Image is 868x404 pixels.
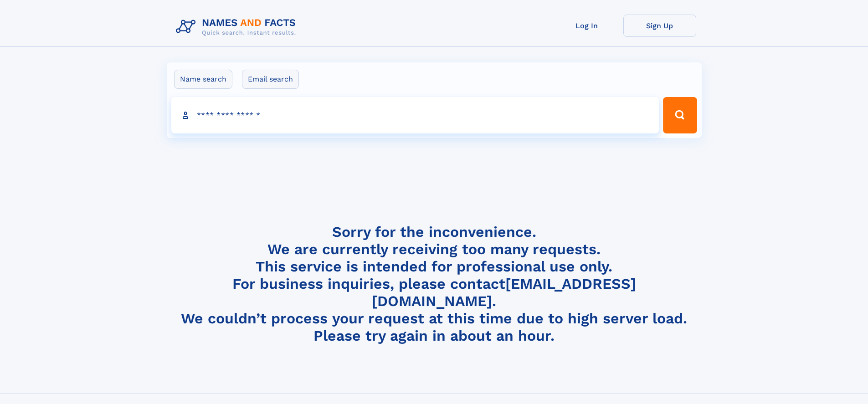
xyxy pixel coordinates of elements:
[171,97,659,133] input: search input
[623,15,696,37] a: Sign Up
[663,97,697,133] button: Search Button
[550,15,623,37] a: Log In
[172,223,696,345] h4: Sorry for the inconvenience. We are currently receiving too many requests. This service is intend...
[372,275,636,310] a: [EMAIL_ADDRESS][DOMAIN_NAME]
[174,70,232,89] label: Name search
[172,15,303,39] img: Logo Names and Facts
[242,70,299,89] label: Email search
